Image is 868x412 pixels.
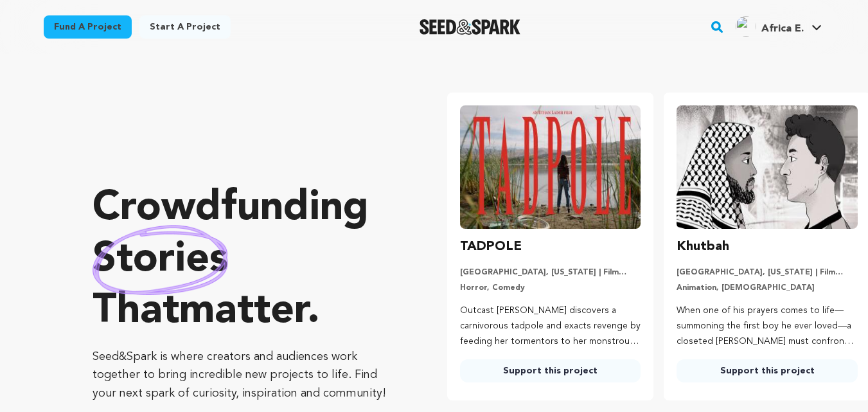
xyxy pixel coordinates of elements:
a: Support this project [677,359,858,382]
h3: TADPOLE [460,237,522,257]
p: When one of his prayers comes to life—summoning the first boy he ever loved—a closeted [PERSON_NA... [677,303,858,349]
a: Start a project [139,15,231,39]
span: Africa E.'s Profile [733,13,824,40]
div: Africa E.'s Profile [736,16,804,37]
p: Seed&Spark is where creators and audiences work together to bring incredible new projects to life... [93,348,396,403]
span: Africa E. [761,24,804,34]
p: [GEOGRAPHIC_DATA], [US_STATE] | Film Short [460,267,641,278]
img: ACg8ocLI26BDmDyTyAnOGRiLVRSJvMoFCu8-mlK_ZSd2LnLeEFpKM7c=s96-c [736,16,756,37]
span: matter [179,291,307,332]
h3: Khutbah [677,237,729,257]
img: Khutbah image [677,105,858,229]
p: [GEOGRAPHIC_DATA], [US_STATE] | Film Short [677,267,858,278]
img: Seed&Spark Logo Dark Mode [420,19,520,35]
a: Fund a project [44,15,132,39]
a: Africa E.'s Profile [733,13,824,37]
a: Support this project [460,359,641,382]
img: hand sketched image [93,225,228,295]
img: TADPOLE image [460,105,641,229]
p: Animation, [DEMOGRAPHIC_DATA] [677,283,858,293]
p: Outcast [PERSON_NAME] discovers a carnivorous tadpole and exacts revenge by feeding her tormentor... [460,303,641,349]
a: Seed&Spark Homepage [420,19,520,35]
p: Horror, Comedy [460,283,641,293]
p: Crowdfunding that . [93,183,396,337]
